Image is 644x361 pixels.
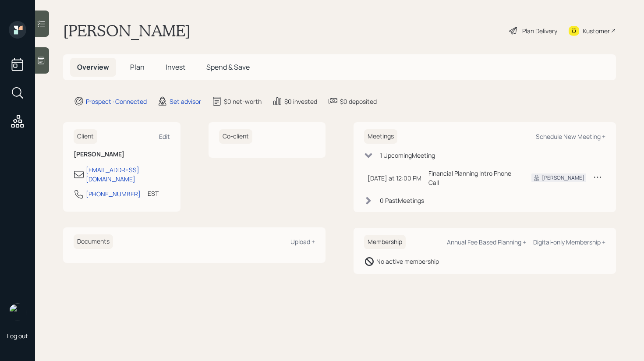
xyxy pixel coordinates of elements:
div: [PHONE_NUMBER] [86,189,141,198]
div: Edit [159,132,170,141]
div: [DATE] at 12:00 PM [368,173,421,183]
div: Plan Delivery [522,26,557,35]
div: Prospect · Connected [86,97,147,106]
h6: Client [74,129,97,144]
span: Plan [130,62,145,72]
span: Invest [166,62,185,72]
img: retirable_logo.png [9,304,26,321]
span: Spend & Save [206,62,250,72]
div: [EMAIL_ADDRESS][DOMAIN_NAME] [86,165,170,184]
h1: [PERSON_NAME] [63,21,191,40]
div: Kustomer [583,26,610,35]
div: $0 net-worth [224,97,262,106]
h6: Meetings [364,129,397,144]
div: EST [148,189,159,198]
div: Set advisor [170,97,201,106]
div: Schedule New Meeting + [536,132,605,141]
span: Overview [77,62,109,72]
div: $0 invested [284,97,317,106]
div: 1 Upcoming Meeting [380,151,435,160]
div: Digital-only Membership + [533,238,605,246]
div: 0 Past Meeting s [380,196,424,205]
div: Annual Fee Based Planning + [447,238,526,246]
div: Upload + [290,237,315,246]
div: [PERSON_NAME] [542,174,584,182]
div: Financial Planning Intro Phone Call [428,169,517,187]
div: Log out [7,332,28,340]
h6: Co-client [219,129,252,144]
div: No active membership [376,257,439,266]
div: $0 deposited [340,97,377,106]
h6: Documents [74,234,113,249]
h6: [PERSON_NAME] [74,151,170,158]
h6: Membership [364,235,406,249]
